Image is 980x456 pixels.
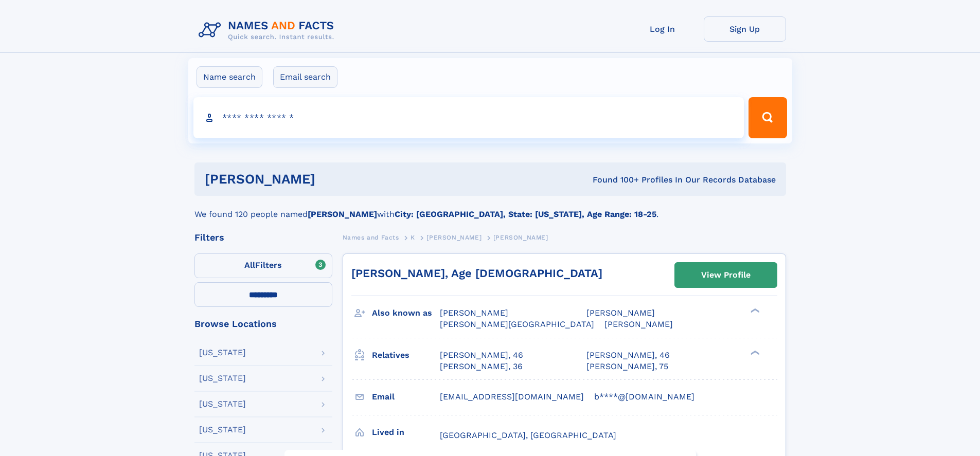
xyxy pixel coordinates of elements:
a: [PERSON_NAME], 36 [440,361,523,372]
div: Filters [194,233,332,242]
a: [PERSON_NAME], 46 [440,350,523,361]
img: Logo Names and Facts [194,16,343,44]
button: Search Button [749,97,787,138]
h3: Relatives [372,346,440,364]
div: [US_STATE] [199,400,246,408]
label: Email search [273,66,337,88]
a: K [411,231,415,244]
div: [US_STATE] [199,426,246,434]
label: Filters [194,253,332,278]
a: Sign Up [704,16,786,42]
div: [US_STATE] [199,349,246,357]
label: Name search [197,66,262,88]
a: Names and Facts [343,231,399,244]
a: [PERSON_NAME] [426,231,482,244]
a: [PERSON_NAME], 75 [586,361,668,372]
div: We found 120 people named with . [194,196,786,221]
h3: Lived in [372,424,440,441]
span: [PERSON_NAME][GEOGRAPHIC_DATA] [440,319,594,329]
span: [GEOGRAPHIC_DATA], [GEOGRAPHIC_DATA] [440,430,616,440]
span: [PERSON_NAME] [586,308,655,318]
div: View Profile [701,263,751,287]
div: Browse Locations [194,319,332,329]
div: ❯ [748,307,760,314]
h1: [PERSON_NAME] [205,173,454,186]
a: View Profile [675,263,777,287]
span: All [244,260,255,270]
span: [EMAIL_ADDRESS][DOMAIN_NAME] [440,392,584,402]
a: [PERSON_NAME], 46 [586,350,670,361]
div: [US_STATE] [199,374,246,382]
span: [PERSON_NAME] [426,234,482,241]
h3: Email [372,388,440,406]
div: ❯ [748,349,760,356]
h3: Also known as [372,304,440,322]
span: [PERSON_NAME] [604,319,673,329]
span: [PERSON_NAME] [493,234,548,241]
b: [PERSON_NAME] [308,209,377,219]
input: search input [193,97,744,138]
a: Log In [621,16,704,42]
span: K [411,234,415,241]
div: Found 100+ Profiles In Our Records Database [454,174,776,186]
b: City: [GEOGRAPHIC_DATA], State: [US_STATE], Age Range: 18-25 [395,209,656,219]
a: [PERSON_NAME], Age [DEMOGRAPHIC_DATA] [351,267,602,280]
span: [PERSON_NAME] [440,308,508,318]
